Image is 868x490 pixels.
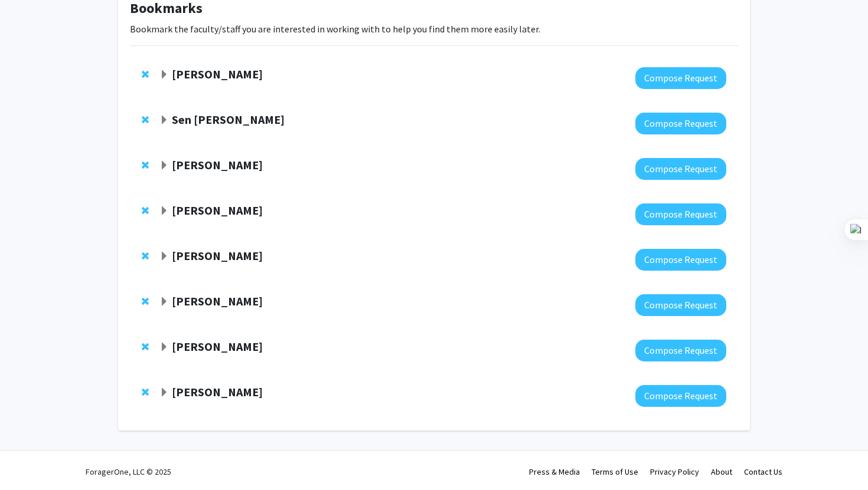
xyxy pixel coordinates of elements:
span: Expand Sen Xu Bookmark [159,116,169,125]
strong: [PERSON_NAME] [172,203,263,218]
span: Remove Bing Zhang from bookmarks [142,160,149,170]
span: Expand Ramji K. Bhandari Bookmark [159,70,169,80]
p: Bookmark the faculty/staff you are interested in working with to help you find them more easily l... [130,22,738,36]
span: Expand Monique Luisi Bookmark [159,297,169,307]
strong: [PERSON_NAME] [172,339,263,354]
span: Expand Christina Carney Bookmark [159,206,169,216]
a: Privacy Policy [650,466,699,477]
span: Expand Idethia Shevon Harvey Bookmark [159,388,169,397]
button: Compose Request to Ramji K. Bhandari [635,67,726,89]
button: Compose Request to Monique Luisi [635,294,726,316]
span: Remove Idethia Shevon Harvey from bookmarks [142,387,149,397]
span: Remove Monique Luisi from bookmarks [142,297,149,306]
a: Contact Us [744,466,782,477]
button: Compose Request to Carolyn Orbann [635,340,726,361]
button: Compose Request to Sen Xu [635,113,726,134]
span: Expand Bing Zhang Bookmark [159,161,169,170]
span: Expand Carolyn Orbann Bookmark [159,343,169,352]
button: Compose Request to Christina Carney [635,203,726,225]
strong: [PERSON_NAME] [172,67,263,81]
a: Press & Media [529,466,580,477]
strong: [PERSON_NAME] [172,294,263,308]
a: About [711,466,732,477]
strong: [PERSON_NAME] [172,248,263,263]
strong: [PERSON_NAME] [172,384,263,399]
button: Compose Request to Idethia Shevon Harvey [635,385,726,407]
strong: [PERSON_NAME] [172,157,263,172]
span: Remove Sen Xu from bookmarks [142,115,149,124]
button: Compose Request to Rebecca Meisenbach [635,249,726,271]
strong: Sen [PERSON_NAME] [172,112,285,127]
span: Remove Ramji K. Bhandari from bookmarks [142,70,149,79]
span: Remove Rebecca Meisenbach from bookmarks [142,251,149,261]
iframe: Chat [9,437,50,481]
span: Remove Carolyn Orbann from bookmarks [142,342,149,351]
button: Compose Request to Bing Zhang [635,158,726,180]
span: Remove Christina Carney from bookmarks [142,206,149,215]
span: Expand Rebecca Meisenbach Bookmark [159,252,169,261]
a: Terms of Use [592,466,638,477]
